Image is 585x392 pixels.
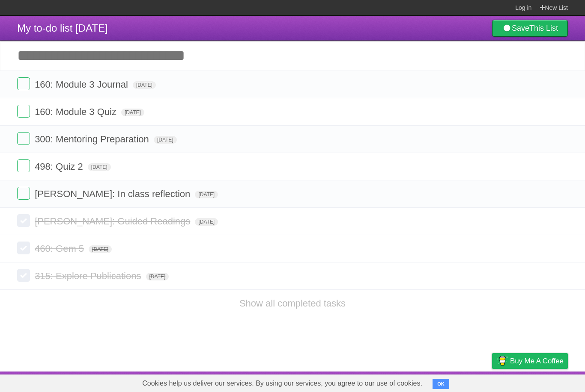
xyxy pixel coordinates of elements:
label: Done [17,77,30,90]
label: Done [17,132,30,145]
a: Show all completed tasks [239,298,346,309]
span: [DATE] [133,81,156,89]
span: 300: Mentoring Preparation [35,134,151,144]
span: 498: Quiz 2 [35,161,85,172]
span: Cookies help us deliver our services. By using our services, you agree to our use of cookies. [134,375,431,392]
label: Done [17,159,30,172]
span: 160: Module 3 Quiz [35,106,119,117]
img: Buy me a coffee [496,354,508,368]
span: [DATE] [195,191,218,198]
a: Buy me a coffee [492,353,568,369]
a: Suggest a feature [514,374,568,390]
span: [DATE] [146,273,169,280]
span: Buy me a coffee [510,354,564,368]
span: [DATE] [89,245,112,253]
span: [DATE] [195,218,218,226]
a: SaveThis List [492,20,568,37]
label: Done [17,105,30,118]
span: [DATE] [88,163,111,171]
span: My to-do list [DATE] [17,22,108,34]
label: Done [17,242,30,254]
a: About [378,374,396,390]
label: Done [17,214,30,227]
span: [PERSON_NAME]: Guided Readings [35,216,192,227]
a: Developers [406,374,441,390]
a: Terms [452,374,471,390]
button: OK [433,379,449,389]
b: This List [529,24,558,32]
span: 160: Module 3 Journal [35,79,130,90]
label: Done [17,269,30,282]
span: [PERSON_NAME]: In class reflection [35,189,192,199]
span: [DATE] [121,109,144,116]
a: Privacy [481,374,503,390]
span: 315: Explore Publications [35,271,143,281]
label: Done [17,187,30,200]
span: 460: Gem 5 [35,243,86,254]
span: [DATE] [154,136,177,144]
